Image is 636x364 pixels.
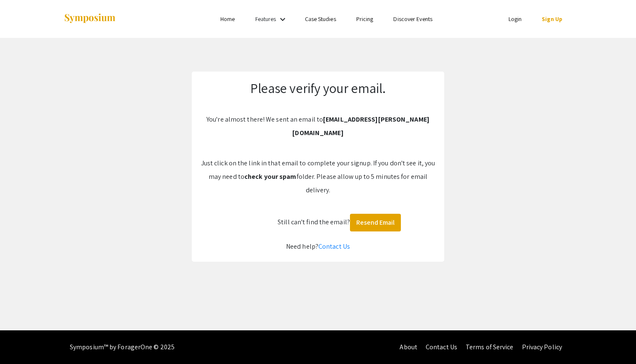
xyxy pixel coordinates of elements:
div: Need help? [200,240,436,253]
a: Privacy Policy [522,343,562,351]
mat-icon: Expand Features list [278,14,288,24]
a: Contact Us [318,242,350,251]
b: check your spam [244,172,297,181]
h2: Please verify your email. [200,80,436,96]
b: [EMAIL_ADDRESS][PERSON_NAME][DOMAIN_NAME] [292,115,429,137]
img: Symposium by ForagerOne [64,13,116,24]
a: Features [255,15,276,23]
a: Terms of Service [466,343,514,351]
div: You're almost there! We sent an email to Still can't find the email? [192,72,444,262]
a: Sign Up [542,15,562,23]
a: Pricing [356,15,374,23]
a: About [400,343,417,351]
a: Discover Events [393,15,432,23]
div: Symposium™ by ForagerOne © 2025 [70,330,175,364]
button: Resend Email [350,214,401,231]
a: Case Studies [305,15,336,23]
a: Login [509,15,522,23]
a: Home [220,15,235,23]
p: Just click on the link in that email to complete your signup. If you don't see it, you may need t... [200,157,436,197]
a: Contact Us [426,343,457,351]
iframe: Chat [6,326,36,358]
